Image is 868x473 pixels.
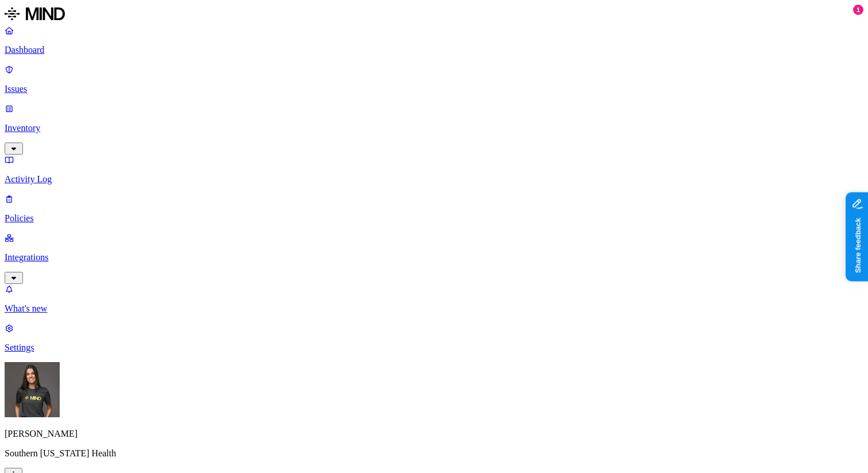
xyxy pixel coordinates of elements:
p: Integrations [5,252,863,263]
img: MIND [5,5,65,23]
p: Dashboard [5,45,863,55]
a: What's new [5,284,863,314]
a: Inventory [5,103,863,153]
p: Settings [5,343,863,353]
a: Policies [5,194,863,224]
p: Policies [5,213,863,224]
div: 1 [853,5,863,15]
p: What's new [5,303,863,314]
a: Integrations [5,233,863,282]
a: Issues [5,64,863,94]
a: Dashboard [5,25,863,55]
a: MIND [5,5,863,25]
img: Gal Cohen [5,362,60,417]
a: Activity Log [5,155,863,184]
p: Southern [US_STATE] Health [5,448,863,459]
p: Activity Log [5,174,863,184]
p: Issues [5,84,863,94]
p: Inventory [5,123,863,133]
a: Settings [5,323,863,353]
